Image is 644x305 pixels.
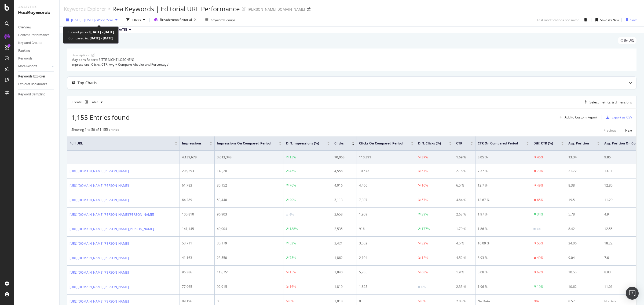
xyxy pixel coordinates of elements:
[478,299,529,304] div: No Data
[537,18,579,22] div: Last modifications not saved
[182,155,212,160] div: 4,139,678
[359,241,414,246] div: 3,552
[286,141,319,146] span: Diff. Impressions (%)
[456,226,473,231] div: 1.79 %
[557,113,597,122] button: Add to Custom Report
[625,128,632,133] div: Next
[18,10,55,16] div: RealKeywords
[568,299,600,304] div: 8.57
[334,212,354,217] div: 2,658
[422,212,428,217] div: 39%
[537,284,543,289] div: 19%
[18,56,32,61] div: Keywords
[124,16,147,24] button: Filters
[69,198,129,203] a: [URL][DOMAIN_NAME][PERSON_NAME]
[71,53,89,57] div: Description:
[160,17,192,22] span: Breadcrumb: Editorial
[422,169,428,173] div: 57%
[217,226,281,231] div: 49,004
[69,270,129,275] a: [URL][DOMAIN_NAME][PERSON_NAME]
[18,74,56,79] a: Keywords Explorer
[456,270,473,275] div: 1.9 %
[217,212,281,217] div: 96,903
[422,299,426,304] div: 0%
[71,18,95,22] span: [DATE] - [DATE]
[69,212,154,217] a: [URL][DOMAIN_NAME][PERSON_NAME][PERSON_NAME]
[18,92,56,97] a: Keyword Sampling
[182,212,212,217] div: 100,810
[116,27,127,32] span: 2025 Aug. 11th
[18,64,37,69] div: More Reports
[593,16,619,24] button: Save As New
[290,241,296,246] div: 53%
[290,270,296,275] div: 15%
[568,183,600,188] div: 8.38
[114,27,133,33] button: [DATE]
[612,115,632,120] div: Export as CSV
[334,255,354,260] div: 1,862
[359,169,414,173] div: 10,573
[90,30,114,34] b: [DATE] - [DATE]
[290,155,296,160] div: 15%
[568,255,600,260] div: 9.04
[478,270,529,275] div: 5.08 %
[68,35,113,41] div: Compared to:
[290,226,298,231] div: 188%
[478,183,529,188] div: 12.7 %
[359,284,414,289] div: 1,825
[537,270,543,275] div: 62%
[600,18,619,22] div: Save As New
[456,255,473,260] div: 4.52 %
[95,18,113,22] span: vs Prev. Year
[290,255,296,260] div: 75%
[359,299,414,304] div: 0
[422,270,428,275] div: 68%
[69,169,129,174] a: [URL][DOMAIN_NAME][PERSON_NAME]
[421,285,426,289] div: 0%
[568,198,600,202] div: 19.5
[456,141,462,146] span: CTR
[217,183,281,188] div: 35,152
[533,299,539,304] div: N/A
[533,228,536,230] img: Equal
[182,169,212,173] div: 208,293
[64,6,106,12] div: Keywords Explorer
[78,80,97,85] div: Top Charts
[359,183,414,188] div: 4,466
[71,57,632,66] div: Mayleens Report (BITTE NICHT LÖSCHEN) Impressions, Clicks, CTR, Avg + Compare Absolut and Percent...
[71,113,130,122] span: 1,155 Entries found
[69,241,129,246] a: [URL][DOMAIN_NAME][PERSON_NAME]
[217,198,281,202] div: 53,440
[217,241,281,246] div: 35,179
[132,18,141,22] div: Filters
[456,169,473,173] div: 2.18 %
[630,18,638,22] div: Save
[422,198,428,202] div: 57%
[64,16,120,24] button: [DATE] - [DATE]vsPrev. Year
[537,227,541,232] div: 4%
[456,299,473,304] div: 2.03 %
[182,255,212,260] div: 41,163
[83,98,105,106] button: Table
[334,141,344,146] span: Clicks
[478,141,518,146] span: CTR On Compared Period
[307,8,310,11] div: arrow-right-arrow-left
[217,169,281,173] div: 143,281
[565,116,597,119] div: Add to Custom Report
[18,48,56,54] a: Ranking
[182,226,212,231] div: 141,145
[478,198,529,202] div: 13.67 %
[334,284,354,289] div: 1,819
[18,40,42,46] div: Keyword Groups
[537,155,543,160] div: 45%
[90,101,98,104] div: Table
[334,241,354,246] div: 2,421
[624,39,634,42] span: By URL
[537,212,543,217] div: 34%
[568,226,600,231] div: 8.42
[290,169,296,173] div: 45%
[626,287,639,300] div: Open Intercom Messenger
[217,299,281,304] div: 0
[456,198,473,202] div: 4.84 %
[422,183,428,188] div: 10%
